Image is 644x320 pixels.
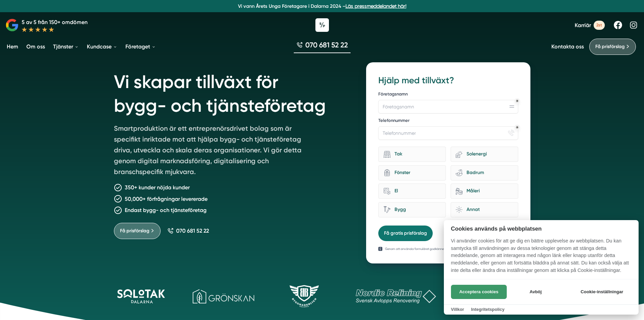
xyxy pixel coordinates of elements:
a: Integritetspolicy [471,307,504,312]
h2: Cookies används på webbplatsen [444,226,639,232]
button: Avböj [509,285,563,299]
p: Vi använder cookies för att ge dig en bättre upplevelse av webbplatsen. Du kan samtycka till anvä... [444,237,639,279]
button: Acceptera cookies [451,285,507,299]
a: Villkor [451,307,464,312]
button: Cookie-inställningar [572,285,631,299]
